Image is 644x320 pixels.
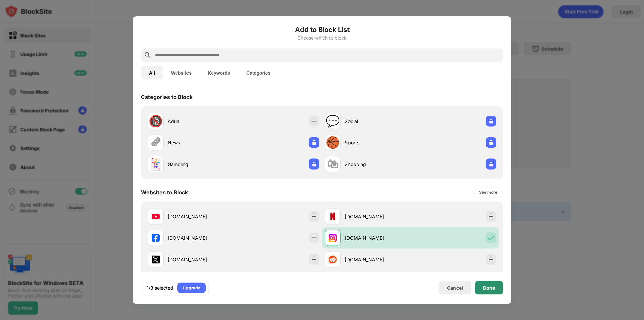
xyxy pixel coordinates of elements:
[329,234,337,242] img: favicons
[447,285,463,291] div: Cancel
[183,284,200,291] div: Upgrade
[327,157,338,171] div: 🛍
[144,51,152,59] img: search.svg
[147,284,173,291] div: 1/3 selected
[163,66,200,79] button: Websites
[479,189,497,195] div: See more
[168,161,233,168] div: Gambling
[168,234,233,241] div: [DOMAIN_NAME]
[345,161,411,168] div: Shopping
[345,118,411,125] div: Social
[149,157,163,171] div: 🃏
[326,136,340,149] div: 🏀
[168,213,233,220] div: [DOMAIN_NAME]
[141,35,503,40] div: Choose which to block
[200,66,238,79] button: Keywords
[152,255,160,263] img: favicons
[141,24,503,34] h6: Add to Block List
[149,114,163,128] div: 🔞
[345,213,411,220] div: [DOMAIN_NAME]
[483,285,495,290] div: Done
[329,212,337,220] img: favicons
[345,139,411,146] div: Sports
[168,118,233,125] div: Adult
[141,66,163,79] button: All
[141,189,188,195] div: Websites to Block
[238,66,278,79] button: Categories
[152,234,160,242] img: favicons
[326,114,340,128] div: 💬
[141,93,193,100] div: Categories to Block
[152,212,160,220] img: favicons
[168,256,233,263] div: [DOMAIN_NAME]
[150,136,161,149] div: 🗞
[345,256,411,263] div: [DOMAIN_NAME]
[329,255,337,263] img: favicons
[168,139,233,146] div: News
[345,234,411,241] div: [DOMAIN_NAME]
